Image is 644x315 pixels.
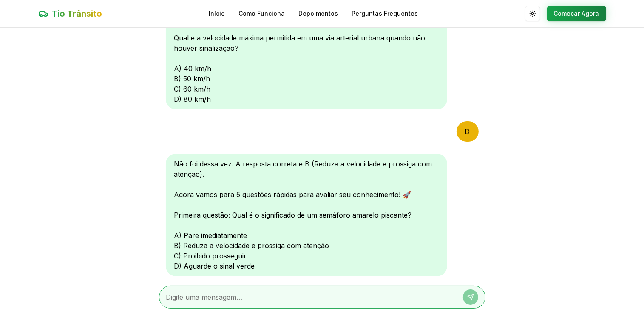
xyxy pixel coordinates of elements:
[547,6,606,21] button: Começar Agora
[209,9,225,18] a: Início
[299,9,338,18] a: Depoimentos
[52,8,102,20] span: Tio Trânsito
[457,121,479,142] div: D
[166,7,447,109] div: Oi! Sou o Tio Trânsito 🚗 Vamos começar com uma questão de aquecimento: Qual é a velocidade máxima...
[38,8,102,20] a: Tio Trânsito
[166,154,447,276] div: Não foi dessa vez. A resposta correta é B (Reduza a velocidade e prossiga com atenção). Agora vam...
[239,9,285,18] a: Como Funciona
[352,9,418,18] a: Perguntas Frequentes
